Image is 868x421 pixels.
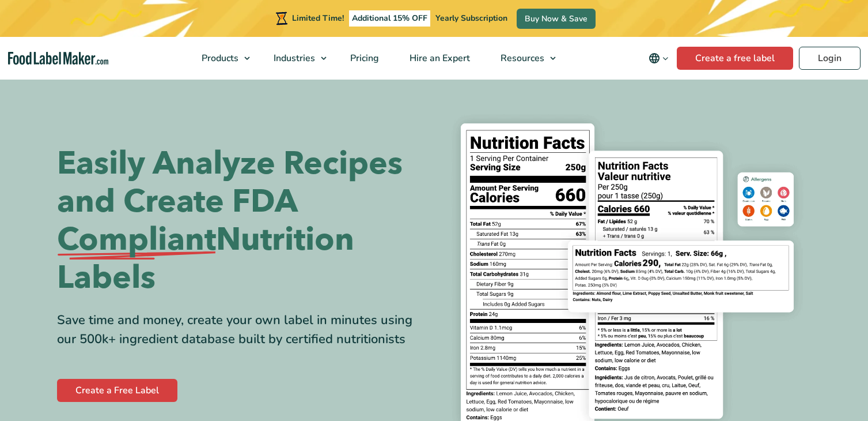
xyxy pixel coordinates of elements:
a: Industries [259,37,332,80]
h1: Easily Analyze Recipes and Create FDA Nutrition Labels [57,145,426,297]
span: Pricing [347,52,380,65]
a: Products [187,37,256,80]
a: Resources [486,37,562,80]
span: Industries [270,52,316,65]
a: Hire an Expert [395,37,483,80]
span: Yearly Subscription [435,13,507,24]
a: Create a free label [677,47,793,70]
span: Compliant [57,221,216,259]
div: Save time and money, create your own label in minutes using our 500k+ ingredient database built b... [57,311,426,349]
span: Hire an Expert [406,52,471,65]
a: Buy Now & Save [517,9,596,29]
span: Limited Time! [292,13,344,24]
a: Pricing [335,37,392,80]
span: Resources [497,52,545,65]
a: Food Label Maker homepage [8,52,108,65]
span: Products [198,52,240,65]
a: Login [799,47,861,70]
a: Create a Free Label [57,379,177,402]
span: Additional 15% OFF [349,10,430,27]
button: Change language [640,47,677,70]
